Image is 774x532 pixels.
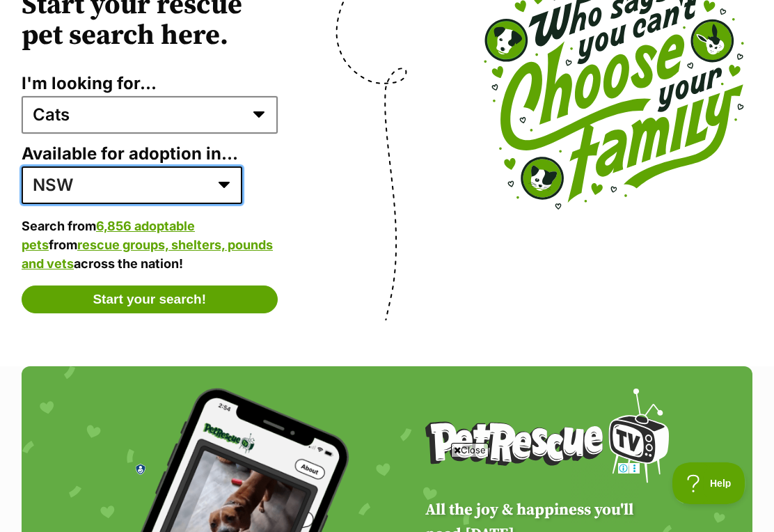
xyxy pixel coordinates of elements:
[425,389,669,484] img: PetRescue TV logo
[22,144,278,164] label: Available for adoption in...
[22,237,273,271] a: rescue groups, shelters, pounds and vets
[665,1,674,10] img: adchoices.png
[672,462,746,504] iframe: Help Scout Beacon - Open
[134,462,640,525] iframe: Advertisement
[22,219,195,252] a: 6,856 adoptable pets
[451,443,489,457] span: Close
[22,285,278,313] button: Start your search!
[22,217,278,273] p: Search from from across the nation!
[22,74,278,93] label: I'm looking for...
